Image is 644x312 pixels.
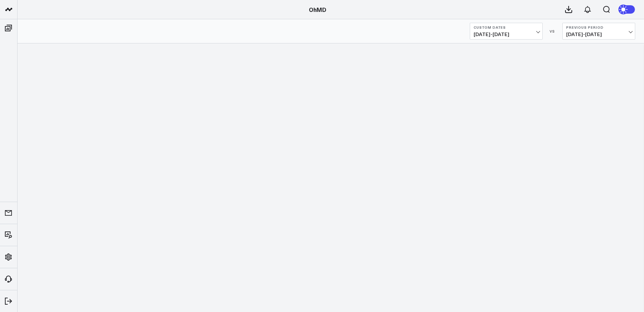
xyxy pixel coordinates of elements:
span: [DATE] - [DATE] [566,32,631,37]
span: [DATE] - [DATE] [474,32,539,37]
button: Custom Dates[DATE]-[DATE] [470,23,543,40]
b: Custom Dates [474,25,539,29]
button: Previous Period[DATE]-[DATE] [562,23,635,40]
b: Previous Period [566,25,631,29]
div: VS [546,29,559,33]
a: OhMD [309,6,326,13]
